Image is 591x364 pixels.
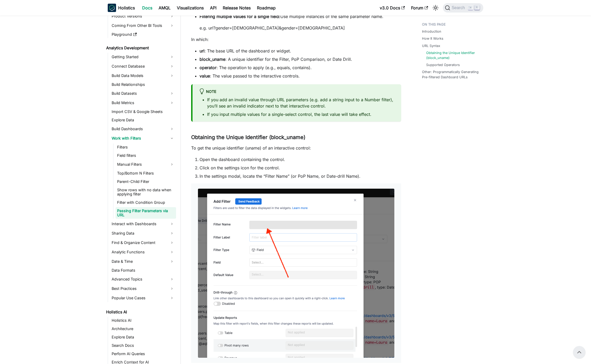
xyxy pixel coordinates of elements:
a: Best Practices [110,284,176,293]
b: Holistics [118,5,135,11]
a: Visualizations [174,4,207,12]
div: Note [199,88,395,95]
a: Build Dashboards [110,125,176,133]
a: Connect Database [110,62,176,70]
p: Use multiple instances of the same parameter name. [200,13,401,20]
li: If you input multiple values for a single-select control, the last value will take effect. [207,111,395,117]
strong: value [200,73,210,79]
li: : The base URL of the dashboard or widget. [200,48,401,54]
kbd: ⌘ [468,5,473,10]
a: Explore Data [110,116,176,124]
a: Holistics AI [110,317,176,324]
li: : A unique identifier for the Filter, PoP Comparison, or Date Drill. [200,56,401,62]
p: In which: [191,36,401,43]
kbd: K [474,5,480,10]
li: : The operation to apply (e.g., equals, contains). [200,64,401,71]
a: Sharing Data [110,229,176,237]
a: Interact with Dashboards [110,220,176,228]
button: Search (Command+K) [443,3,483,13]
a: Holistics AI [105,308,176,316]
strong: block_uname [200,57,225,62]
a: Analytic Functions [110,248,176,256]
a: Product Versions [110,12,176,20]
span: Search [450,5,468,10]
li: Click on the settings icon for the control. [200,165,401,171]
a: Work with Filters [110,134,176,142]
a: v3.0 Docs [377,4,408,12]
a: Date & Time [110,257,176,266]
a: Field filters [116,152,176,159]
a: Passing Filter Parameters via URL [116,207,176,219]
a: Import CSV & Google Sheets [110,108,176,115]
a: Filters [116,144,176,151]
a: Coming From Other BI Tools [110,21,176,30]
a: Analytics Development [105,44,176,52]
button: Scroll back to top [573,346,586,359]
a: HolisticsHolistics [108,4,135,12]
a: Explore Data [110,333,176,341]
a: Build Data Models [110,71,176,80]
a: Architecture [110,325,176,332]
a: Obtaining the Unique Identifier (block_uname) [426,50,478,60]
a: Getting Started [110,53,176,61]
a: Top/Bottom N Filters [116,170,176,177]
a: How It Works [422,36,443,41]
a: API [207,4,220,12]
a: Data Formats [110,267,176,274]
a: Popular Use Cases [110,294,176,302]
a: Advanced Topics [110,275,176,283]
a: Manual Filters [116,160,176,169]
strong: operator [200,65,216,70]
a: Forum [408,4,431,12]
a: Build Relationships [110,81,176,88]
a: Build Datasets [110,89,176,98]
a: AMQL [155,4,174,12]
a: Playground [110,31,176,38]
a: Show rows with no data when applying filter [116,186,176,198]
li: : The value passed to the interactive controls. [200,73,401,79]
a: Build Metrics [110,99,176,107]
a: Supported Operators [426,62,460,67]
a: Filter with Condition Group [116,199,176,206]
a: Perform AI Queries [110,350,176,357]
a: Roadmap [254,4,279,12]
li: In the settings modal, locate the “Filter Name” (or PoP Name, or Date-drill Name). [200,173,401,179]
img: Holistics [108,4,116,12]
button: Switch between dark and light mode (currently light mode) [431,4,440,12]
a: Release Notes [220,4,254,12]
a: URL Syntax [422,43,440,48]
a: Docs [139,4,155,12]
a: Other: Programmatically Generating Pre-filtered Dashboard URLs [422,69,480,79]
p: e.g. url?gender=[DEMOGRAPHIC_DATA]&gender=[DEMOGRAPHIC_DATA] [200,25,401,31]
p: To get the unique identifier (uname) of an interactive control: [191,145,401,151]
li: Open the dashboard containing the control. [200,156,401,163]
a: Introduction [422,29,441,34]
a: Search Docs [110,342,176,349]
li: If you add an invalid value through URL parameters (e.g. add a string input to a Number filter), ... [207,97,395,109]
strong: url [200,48,204,53]
nav: Docs sidebar [102,16,181,364]
a: Find & Organize Content [110,238,176,247]
a: Parent-Child Filter [116,178,176,185]
strong: Filtering multiple values for a single field: [200,14,280,19]
h3: Obtaining the Unique Identifier (block_uname) [191,134,401,141]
